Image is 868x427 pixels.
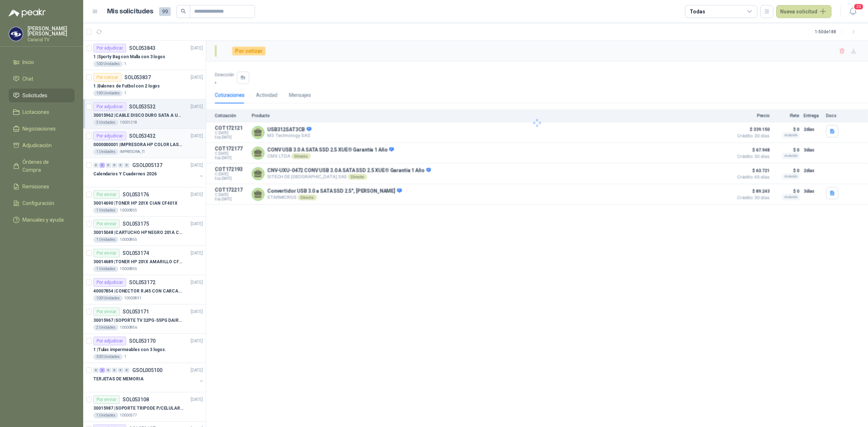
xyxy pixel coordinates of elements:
[9,27,23,41] img: Company Logo
[22,108,49,116] span: Licitaciones
[93,112,183,119] p: 30015962 | CABLE DISCO DURO SATA A USB 3.0 GENERICO
[112,163,117,168] div: 0
[93,368,99,373] div: 0
[124,163,129,168] div: 0
[846,5,859,18] button: 20
[120,208,137,213] p: 10000855
[123,251,149,256] p: SOL053174
[83,334,206,363] a: Por adjudicarSOL053170[DATE] 1 |Tulas impermeables con 3 logos.300 Unidades1
[93,149,118,155] div: 1 Unidades
[27,38,75,42] p: Caracol TV
[129,280,156,285] p: SOL053172
[107,6,153,17] h1: Mis solicitudes
[129,104,156,109] p: SOL053532
[99,163,105,168] div: 3
[191,45,203,52] p: [DATE]
[124,90,126,96] p: 1
[83,129,206,158] a: Por adjudicarSOL053432[DATE] 0000000001 |IMPRESORA HP COLOR LASERJET MANAGED E45028DN1 UnidadesIM...
[93,376,144,383] p: TERJETAS DE MEMORIA
[129,338,156,343] p: SOL053170
[93,163,99,168] div: 0
[83,246,206,275] a: Por enviarSOL053174[DATE] 30014689 |TONER HP 201X AMARILLO CF402X1 Unidades10000855
[120,149,145,155] p: IMPRESORA_TI
[9,105,75,119] a: Licitaciones
[93,102,126,111] div: Por adjudicar
[120,237,137,243] p: 10000855
[776,5,831,18] button: Nueva solicitud
[132,163,162,168] p: GSOL005137
[9,196,75,210] a: Configuración
[690,8,705,16] div: Todas
[83,41,206,70] a: Por adjudicarSOL053843[DATE] 1 |Sporty Bag con Malla con 3 logos100 Unidades1
[93,171,157,178] p: Calendarios Y Cuadernos 2026
[124,61,126,67] p: 1
[191,74,203,81] p: [DATE]
[93,190,120,199] div: Por enviar
[129,46,156,51] p: SOL053843
[191,103,203,110] p: [DATE]
[93,405,183,412] p: 30015987 | SOPORTE TRIPODE P/CELULAR GENERICO
[93,354,123,360] div: 300 Unidades
[9,180,75,193] a: Remisiones
[123,221,149,226] p: SOL053175
[22,158,68,174] span: Órdenes de Compra
[99,368,105,373] div: 2
[93,266,118,272] div: 1 Unidades
[93,132,126,140] div: Por adjudicar
[120,266,137,272] p: 10000855
[93,208,118,213] div: 1 Unidades
[129,133,156,138] p: SOL053432
[9,122,75,136] a: Negociaciones
[118,163,123,168] div: 0
[191,396,203,403] p: [DATE]
[124,75,151,80] p: SOL053837
[191,367,203,374] p: [DATE]
[120,413,137,418] p: 10000577
[123,397,149,402] p: SOL053108
[9,55,75,69] a: Inicio
[112,368,117,373] div: 0
[93,366,204,389] a: 0 2 0 0 0 0 GSOL005100[DATE] TERJETAS DE MEMORIA
[93,237,118,243] div: 1 Unidades
[106,163,111,168] div: 0
[93,325,118,330] div: 2 Unidades
[124,295,141,301] p: 10000831
[93,161,204,184] a: 0 3 0 0 0 0 GSOL005137[DATE] Calendarios Y Cuadernos 2026
[22,125,56,133] span: Negociaciones
[191,338,203,345] p: [DATE]
[159,7,171,16] span: 99
[93,346,166,353] p: 1 | Tulas impermeables con 3 logos.
[93,229,183,236] p: 30015048 | CARTUCHO HP NEGRO 201A CF400X
[191,133,203,140] p: [DATE]
[93,295,123,301] div: 100 Unidades
[83,304,206,334] a: Por enviarSOL053171[DATE] 30015967 |SOPORTE TV 32PG-55PG DAIRU LPA52-446KIT22 Unidades10000856
[93,120,118,125] div: 3 Unidades
[22,199,54,207] span: Configuración
[22,91,47,99] span: Solicitudes
[22,183,49,191] span: Remisiones
[93,288,183,295] p: 40007854 | CONECTOR RJ45 CON CARCASA CAT 5E
[124,354,126,360] p: 1
[123,192,149,197] p: SOL053176
[9,138,75,152] a: Adjudicación
[9,89,75,102] a: Solicitudes
[22,216,64,224] span: Manuales y ayuda
[191,250,203,257] p: [DATE]
[27,26,75,36] p: [PERSON_NAME] [PERSON_NAME]
[9,9,46,17] img: Logo peakr
[120,325,137,330] p: 10000856
[83,275,206,304] a: Por adjudicarSOL053172[DATE] 40007854 |CONECTOR RJ45 CON CARCASA CAT 5E100 Unidades10000831
[93,395,120,404] div: Por enviar
[123,309,149,314] p: SOL053171
[83,99,206,129] a: Por adjudicarSOL053532[DATE] 30015962 |CABLE DISCO DURO SATA A USB 3.0 GENERICO3 Unidades10001218
[120,120,137,125] p: 10001218
[191,162,203,169] p: [DATE]
[93,200,178,207] p: 30014690 | TONER HP 201X CIAN CF401X
[22,58,34,66] span: Inicio
[93,73,122,82] div: Por cotizar
[83,187,206,217] a: Por enviarSOL053176[DATE] 30014690 |TONER HP 201X CIAN CF401X1 Unidades10000855
[93,259,183,265] p: 30014689 | TONER HP 201X AMARILLO CF402X
[83,70,206,99] a: Por cotizarSOL053837[DATE] 1 |Balones de Futbol con 2 logos100 Unidades1
[93,219,120,228] div: Por enviar
[22,141,52,149] span: Adjudicación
